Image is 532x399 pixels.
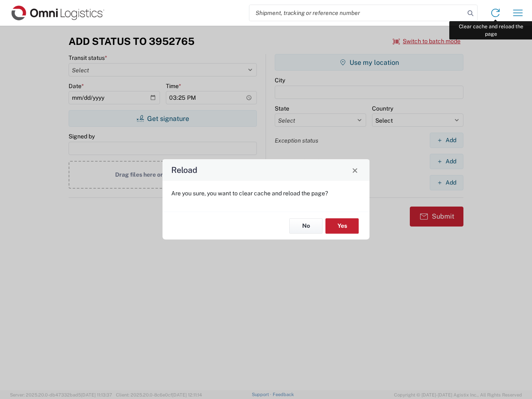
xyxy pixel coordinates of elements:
button: No [289,218,323,234]
h4: Reload [171,164,197,176]
input: Shipment, tracking or reference number [249,5,465,21]
button: Yes [325,218,359,234]
p: Are you sure, you want to clear cache and reload the page? [171,190,361,197]
button: Close [349,164,361,176]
